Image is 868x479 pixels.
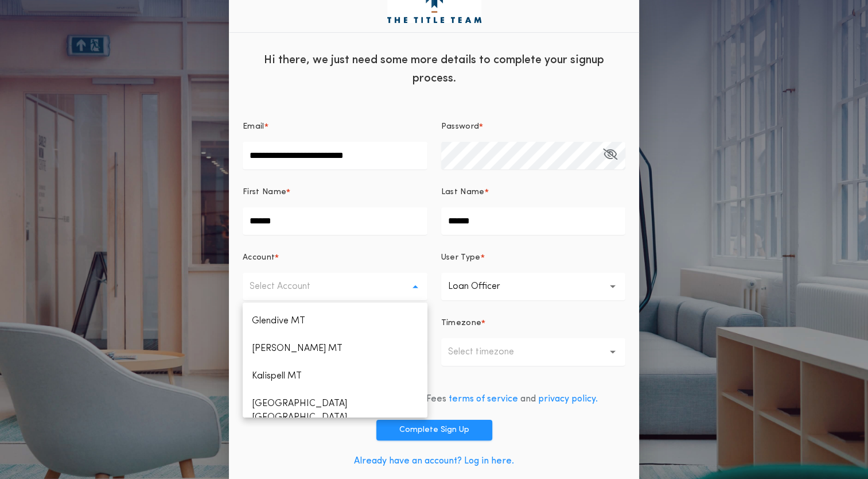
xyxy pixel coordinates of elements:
input: Password* [441,142,626,169]
div: By signing up, you agree to 24|Seven Fees and [271,392,598,406]
p: [GEOGRAPHIC_DATA] [GEOGRAPHIC_DATA] [243,390,427,431]
p: First Name [243,187,286,198]
button: Select timezone [441,338,626,366]
p: Kalispell MT [243,362,427,390]
input: Email* [243,142,427,169]
p: Last Name [441,187,485,198]
p: Select Account [250,280,329,293]
a: terms of service [449,395,518,404]
button: Loan Officer [441,273,626,300]
p: Account [243,252,275,264]
p: Glendive MT [243,307,427,335]
a: Already have an account? Log in here. [354,457,514,466]
p: User Type [441,252,481,264]
ul: Select Account [243,303,427,418]
p: Select timezone [448,345,532,359]
p: [PERSON_NAME] MT [243,335,427,362]
p: Password [441,121,480,133]
p: Email [243,121,264,133]
button: Password* [603,142,617,169]
input: First Name* [243,207,427,235]
a: privacy policy. [538,395,598,404]
button: Select Account [243,273,427,300]
p: Loan Officer [448,280,519,293]
p: Timezone [441,318,482,329]
input: Last Name* [441,207,626,235]
div: Hi there, we just need some more details to complete your signup process. [229,42,639,94]
button: Complete Sign Up [376,420,492,441]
